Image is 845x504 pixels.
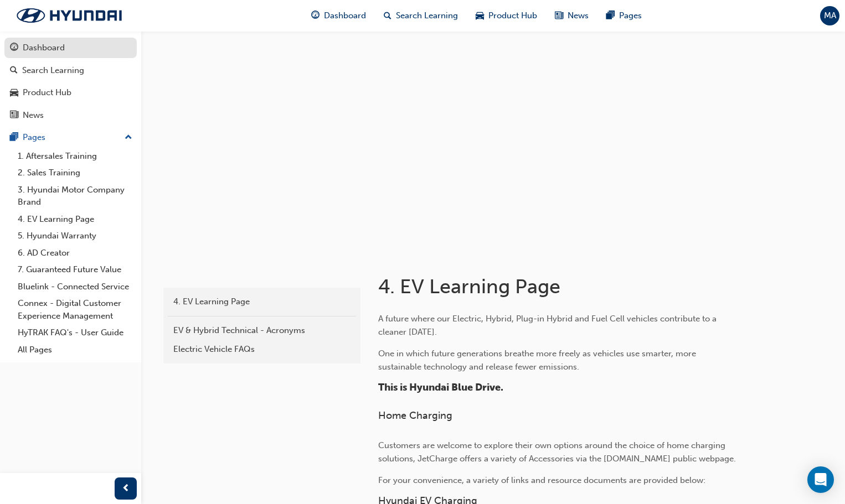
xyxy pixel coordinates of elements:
[378,381,503,393] span: This is Hyundai Blue Drive.
[820,6,839,25] button: MA
[10,88,18,98] span: car-icon
[4,127,137,148] button: Pages
[324,9,366,22] span: Dashboard
[619,9,642,22] span: Pages
[467,4,546,27] a: car-iconProduct Hub
[378,314,719,337] span: A future where our Electric, Hybrid, Plug-in Hybrid and Fuel Cell vehicles contribute to a cleane...
[488,9,537,22] span: Product Hub
[597,4,651,27] a: pages-iconPages
[807,466,834,493] div: Open Intercom Messenger
[302,4,375,27] a: guage-iconDashboard
[13,261,137,278] a: 7. Guaranteed Future Value
[23,131,45,144] div: Pages
[4,60,137,81] a: Search Learning
[10,43,18,53] span: guage-icon
[13,341,137,358] a: All Pages
[378,475,705,485] span: For your convenience, a variety of links and resource documents are provided below:
[23,109,44,122] div: News
[173,295,351,308] div: 4. EV Learning Page
[13,211,137,228] a: 4. EV Learning Page
[546,4,597,27] a: news-iconNews
[4,105,137,126] a: News
[13,164,137,181] a: 2. Sales Training
[555,9,563,23] span: news-icon
[13,148,137,165] a: 1. Aftersales Training
[10,133,18,143] span: pages-icon
[476,9,484,23] span: car-icon
[568,9,589,22] span: News
[311,9,320,23] span: guage-icon
[13,324,137,341] a: HyTRAK FAQ's - User Guide
[173,343,351,356] div: Electric Vehicle FAQs
[13,227,137,245] a: 5. Hyundai Warranty
[13,181,137,211] a: 3. Hyundai Motor Company Brand
[824,9,836,22] span: MA
[125,131,132,145] span: up-icon
[13,295,137,324] a: Connex - Digital Customer Experience Management
[384,9,391,23] span: search-icon
[13,278,137,295] a: Bluelink - Connected Service
[10,111,18,121] span: news-icon
[22,64,84,77] div: Search Learning
[168,321,356,340] a: EV & Hybrid Technical - Acronyms
[168,292,356,311] a: 4. EV Learning Page
[378,349,698,372] span: One in which future generations breathe more freely as vehicles use smarter, more sustainable tec...
[23,41,65,54] div: Dashboard
[606,9,615,23] span: pages-icon
[378,274,741,299] h1: 4. EV Learning Page
[375,4,467,27] a: search-iconSearch Learning
[122,482,130,496] span: prev-icon
[6,4,133,27] img: Trak
[173,324,351,337] div: EV & Hybrid Technical - Acronyms
[378,440,736,464] span: Customers are welcome to explore their own options around the choice of home charging solutions, ...
[13,245,137,262] a: 6. AD Creator
[378,409,452,422] span: Home Charging
[10,66,18,76] span: search-icon
[4,82,137,103] a: Product Hub
[4,35,137,127] button: DashboardSearch LearningProduct HubNews
[168,340,356,359] a: Electric Vehicle FAQs
[23,86,71,99] div: Product Hub
[396,9,458,22] span: Search Learning
[4,38,137,58] a: Dashboard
